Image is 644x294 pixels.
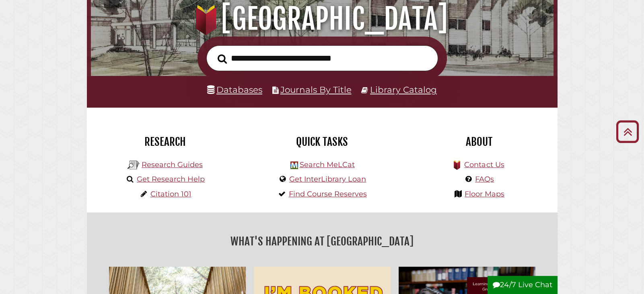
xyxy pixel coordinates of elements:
[150,190,191,198] a: Citation 101
[613,125,642,138] a: Back to Top
[289,175,366,184] a: Get InterLibrary Loan
[407,135,551,149] h2: About
[464,160,504,169] a: Contact Us
[142,160,203,169] a: Research Guides
[475,175,494,184] a: FAQs
[218,54,227,64] i: Search
[93,135,238,149] h2: Research
[250,135,395,149] h2: Quick Tasks
[289,190,367,198] a: Find Course Reserves
[137,175,205,184] a: Get Research Help
[290,161,298,169] img: Hekman Library Logo
[128,159,140,171] img: Hekman Library Logo
[207,84,262,95] a: Databases
[93,232,551,251] h2: What's Happening at [GEOGRAPHIC_DATA]
[299,160,354,169] a: Search MeLCat
[280,84,352,95] a: Journals By Title
[465,190,504,198] a: Floor Maps
[101,1,544,37] h1: [GEOGRAPHIC_DATA]
[370,84,437,95] a: Library Catalog
[214,52,231,66] button: Search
